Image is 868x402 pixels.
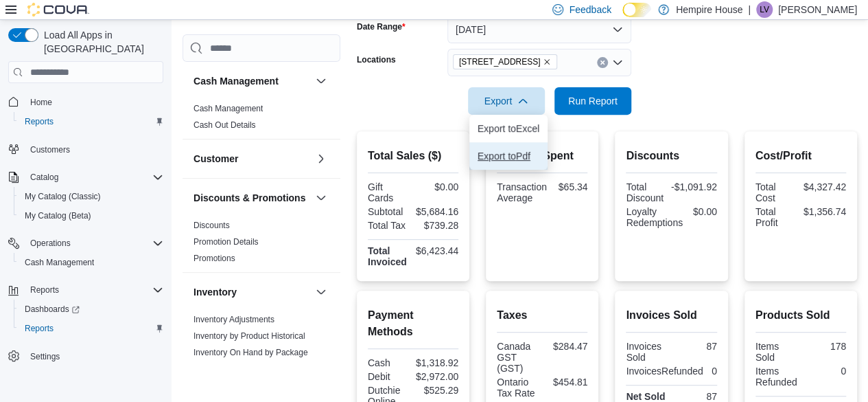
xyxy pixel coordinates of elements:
span: My Catalog (Beta) [19,208,163,224]
button: Customer [193,152,310,166]
div: InvoicesRefunded [626,366,703,377]
a: My Catalog (Beta) [19,208,97,224]
h2: Invoices Sold [626,307,716,324]
button: Inventory [313,284,329,300]
a: Promotion Details [193,237,259,247]
div: $6,423.44 [416,245,458,256]
span: Reports [25,282,163,298]
span: LV [760,1,769,18]
a: Dashboards [19,301,85,317]
div: Total Discount [626,181,665,203]
span: Home [30,97,52,108]
strong: Net Sold [626,391,665,402]
div: $284.47 [545,341,587,352]
h2: Cost/Profit [755,148,846,164]
div: Transaction Average [497,181,547,203]
a: Cash Out Details [193,120,256,130]
div: 0 [804,366,846,377]
span: Catalog [30,172,58,183]
span: Cash Management [25,257,94,268]
span: Home [25,93,163,110]
button: Customer [313,150,329,167]
div: Gift Cards [368,181,410,203]
button: Discounts & Promotions [193,191,310,205]
span: Operations [30,238,71,249]
div: Canada GST (GST) [497,341,539,374]
span: Dashboards [19,301,163,317]
button: Cash Management [14,253,169,272]
div: Items Sold [755,341,798,363]
label: Date Range [357,21,406,32]
h2: Total Sales ($) [368,148,458,164]
button: Settings [3,346,169,366]
button: Reports [14,319,169,338]
span: My Catalog (Classic) [25,191,101,202]
button: Home [3,91,169,111]
button: Catalog [25,169,64,186]
a: Reports [19,113,59,130]
button: Reports [25,282,64,298]
button: Cash Management [313,73,329,89]
span: Reports [30,284,59,295]
span: Cash Management [19,254,163,271]
div: Subtotal [368,206,410,217]
span: Run Report [568,94,618,108]
input: Dark Mode [622,3,651,17]
div: Items Refunded [755,366,798,388]
span: Reports [25,323,54,334]
button: [DATE] [447,16,631,43]
span: Settings [25,348,163,365]
span: Inventory Adjustments [193,314,274,325]
button: Clear input [597,57,608,68]
button: Operations [3,234,169,253]
h3: Cash Management [193,74,279,88]
div: 87 [675,341,717,352]
h2: Discounts [626,148,716,164]
nav: Complex example [8,86,163,402]
a: Inventory by Product Historical [193,331,305,341]
div: $2,972.00 [416,371,458,382]
div: Total Cost [755,181,798,203]
h2: Payment Methods [368,307,458,340]
img: Cova [27,3,89,16]
a: My Catalog (Classic) [19,188,106,205]
button: Inventory [193,285,310,299]
div: $1,318.92 [416,357,458,368]
button: Open list of options [612,57,623,68]
div: Cash Management [183,100,340,139]
div: Discounts & Promotions [183,217,340,272]
span: Inventory by Product Historical [193,331,305,342]
div: Loyalty Redemptions [626,206,683,228]
div: $0.00 [688,206,717,217]
a: Inventory Adjustments [193,315,274,324]
a: Cash Management [19,254,99,271]
button: Discounts & Promotions [313,190,329,206]
h3: Inventory [193,285,237,299]
span: 18 Mill Street West [453,54,558,69]
span: Promotion Details [193,236,259,247]
span: Reports [19,113,163,130]
button: Run Report [554,87,631,115]
span: Feedback [569,3,611,16]
span: My Catalog (Beta) [25,210,91,221]
button: Catalog [3,168,169,187]
span: Reports [19,320,163,337]
button: Cash Management [193,74,310,88]
a: Promotions [193,254,235,263]
div: Total Profit [755,206,798,228]
div: Ontario Tax Rate [497,377,539,399]
span: Load All Apps in [GEOGRAPHIC_DATA] [38,28,163,56]
span: Export [476,87,537,115]
a: Cash Management [193,104,263,113]
a: Discounts [193,221,230,230]
a: Settings [25,348,65,365]
div: $5,684.16 [416,206,458,217]
h3: Discounts & Promotions [193,191,305,205]
div: 178 [804,341,846,352]
span: Dashboards [25,304,80,315]
button: Remove 18 Mill Street West from selection in this group [543,58,551,66]
span: Operations [25,235,163,252]
span: Cash Management [193,103,263,114]
span: Settings [30,351,60,362]
p: [PERSON_NAME] [778,1,857,18]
